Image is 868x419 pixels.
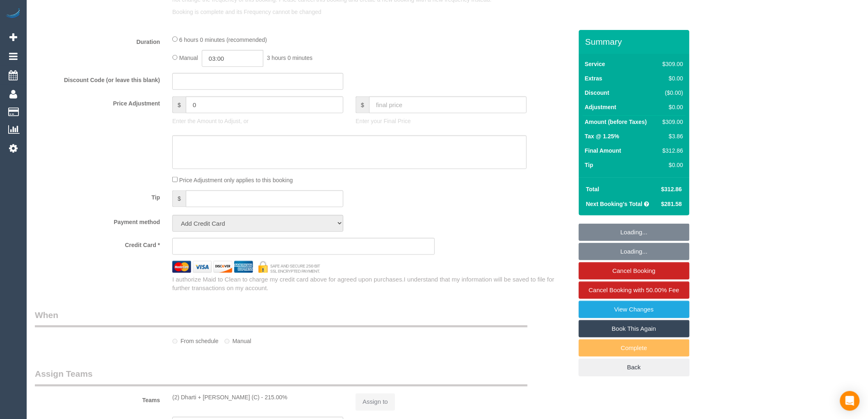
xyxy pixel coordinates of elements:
label: Amount (before Taxes) [585,118,647,126]
div: $0.00 [659,74,683,82]
span: Price Adjustment only applies to this booking [179,177,293,183]
label: Extras [585,74,603,82]
img: Automaid Logo [5,8,21,20]
label: Manual [224,334,251,346]
label: Final Amount [585,147,621,155]
div: $0.00 [659,161,683,169]
legend: When [35,309,528,327]
div: $0.00 [659,103,683,111]
label: Tax @ 1.25% [585,132,619,140]
strong: Next Booking's Total [586,201,643,207]
a: View Changes [579,301,690,318]
span: Manual [179,55,198,61]
iframe: Secure card payment input frame [179,243,428,250]
label: Duration [29,35,166,46]
div: Open Intercom Messenger [840,391,860,411]
div: $312.86 [659,147,683,155]
span: $312.86 [661,186,682,192]
label: From schedule [172,334,219,346]
div: $309.00 [659,60,683,68]
a: Cancel Booking with 50.00% Fee [579,282,690,299]
input: Manual [224,339,230,344]
label: Teams [29,394,166,405]
h3: Summary [585,37,685,46]
span: 6 hours 0 minutes (recommended) [179,37,267,43]
label: Tip [29,190,166,201]
a: Cancel Booking [579,262,690,279]
a: Back [579,359,690,376]
label: Discount [585,89,610,97]
label: Payment method [29,215,166,226]
label: Tip [585,161,594,169]
span: 3 hours 0 minutes [267,55,313,61]
a: Book This Again [579,320,690,337]
strong: Total [586,186,599,192]
p: Enter your Final Price [356,117,527,125]
label: Credit Card * [29,238,166,249]
label: Service [585,60,605,68]
div: $3.86 [659,132,683,140]
span: $281.58 [661,201,682,207]
span: Cancel Booking with 50.00% Fee [589,286,679,293]
p: Enter the Amount to Adjust, or [172,117,343,125]
p: Booking is complete and its Frequency cannot be changed [172,8,527,16]
input: final price [369,96,527,113]
span: $ [356,96,369,113]
div: I authorize Maid to Clean to charge my credit card above for agreed upon purchases. [166,275,578,293]
span: $ [172,190,186,207]
div: $309.00 [659,118,683,126]
legend: Assign Teams [35,368,528,387]
img: credit cards [166,261,327,273]
label: Adjustment [585,103,617,111]
label: Discount Code (or leave this blank) [29,73,166,84]
span: $ [172,96,186,113]
label: Price Adjustment [29,96,166,108]
div: ($0.00) [659,89,683,97]
div: (2) Dharti + [PERSON_NAME] (C) - 215.00% [172,394,343,402]
input: From schedule [172,339,178,344]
